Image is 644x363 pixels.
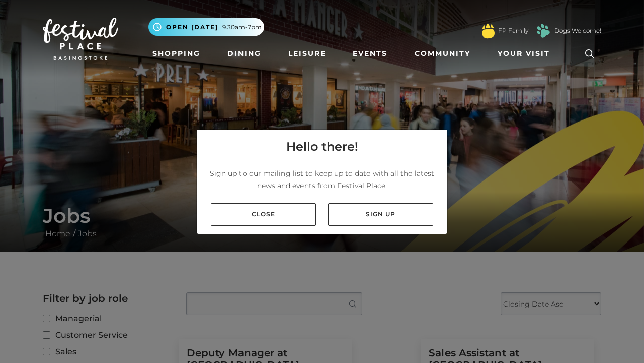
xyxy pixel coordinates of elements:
[349,44,391,63] a: Events
[205,167,439,192] p: Sign up to our mailing list to keep up to date with all the latest news and events from Festival ...
[411,44,474,63] a: Community
[328,203,433,226] a: Sign up
[148,44,204,63] a: Shopping
[211,203,316,226] a: Close
[554,26,601,35] a: Dogs Welcome!
[166,23,218,32] span: Open [DATE]
[222,23,262,32] span: 9.30am-7pm
[498,26,528,35] a: FP Family
[43,18,118,60] img: Festival Place Logo
[148,18,264,36] button: Open [DATE] 9.30am-7pm
[494,44,559,63] a: Your Visit
[286,138,358,156] h4: Hello there!
[223,44,265,63] a: Dining
[498,48,550,59] span: Your Visit
[284,44,330,63] a: Leisure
